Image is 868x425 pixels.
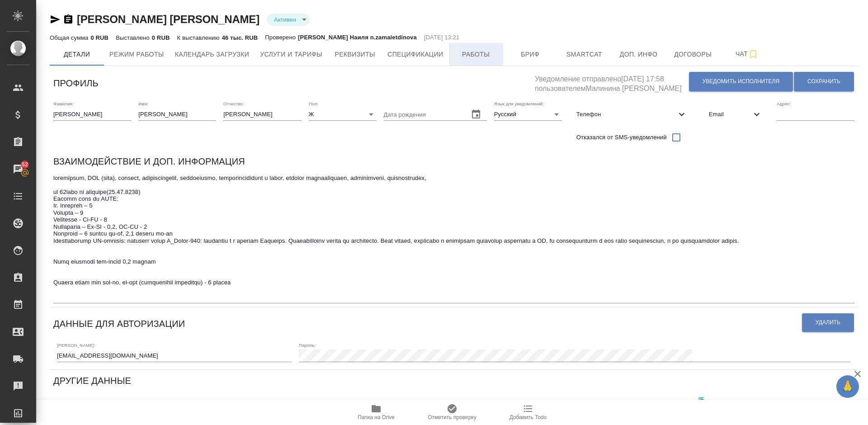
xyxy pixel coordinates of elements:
label: Отчество: [223,101,244,106]
span: Папка на Drive [358,414,395,420]
p: Проверено [265,33,298,42]
button: Папка на Drive [338,400,414,425]
span: Бриф [509,49,552,60]
label: Ссылка на аккаунт SmartCAT: [596,399,658,404]
a: [PERSON_NAME] [PERSON_NAME] [77,13,259,25]
span: Email [709,110,751,119]
span: Smartcat [563,49,606,60]
label: Мессенджер (ICQ, Skype и т.п.): [461,399,528,404]
span: Календарь загрузки [175,49,250,60]
p: 0 RUB [152,34,170,41]
span: Чат [726,48,769,60]
span: Отметить проверку [428,414,476,420]
h6: Взаимодействие и доп. информация [53,154,245,169]
a: 52 [2,158,34,180]
label: Язык для уведомлений: [494,101,544,106]
span: Работы [454,49,498,60]
p: 46 тыс. RUB [222,34,258,41]
p: [DATE] 13:21 [424,33,460,42]
label: Тип: [192,399,200,404]
label: Адрес: [777,101,791,106]
svg: Подписаться [748,49,759,60]
button: Отметить проверку [414,400,490,425]
span: Удалить [816,319,840,326]
button: Скопировать ссылку для ЯМессенджера [50,14,61,25]
p: [PERSON_NAME] Наиля n.zamaletdinova [298,33,417,42]
label: Фамилия: [53,101,74,106]
h5: Уведомление отправлено [DATE] 17:58 пользователем Малинина [PERSON_NAME] [535,70,689,94]
p: К выставлению [177,34,222,41]
span: Режим работы [109,49,164,60]
div: Активен [267,14,310,26]
div: Ж [309,108,377,121]
span: Услуги и тарифы [260,49,322,60]
span: 52 [16,160,33,169]
p: Общая сумма [50,34,90,41]
label: Порядковый номер: [57,399,98,404]
span: Договоры [671,49,715,60]
div: Телефон [569,104,694,124]
span: Доп. инфо [617,49,660,60]
button: Уведомить исполнителя [689,72,793,91]
span: Спецификации [387,49,443,60]
textarea: loremipsum, DOL (sita), consect, adipiscingelit, seddoeiusmo, temporincididunt u labor, etdolor m... [53,175,854,300]
span: Телефон [576,110,676,119]
span: Сохранить [807,78,840,85]
h6: Данные для авторизации [53,316,185,331]
p: 0 RUB [90,34,108,41]
label: Статус: [326,399,342,404]
button: Сохранить [794,72,854,91]
h6: Другие данные [53,373,131,388]
span: Реквизиты [333,49,377,60]
label: Пароль: [299,343,316,347]
span: Отказался от SMS-уведомлений [576,133,667,142]
button: Скопировать ссылку [693,392,711,410]
label: [PERSON_NAME]: [57,343,95,347]
button: Скопировать ссылку [63,14,74,25]
button: Удалить [802,313,854,332]
label: Место жительства (город), гражданство: [731,399,815,404]
div: Русский [494,108,562,121]
button: 🙏 [836,375,859,398]
button: Добавить Todo [490,400,566,425]
h6: Профиль [53,76,99,90]
span: Уведомить исполнителя [703,78,779,85]
button: Активен [271,16,299,24]
span: Детали [55,49,99,60]
span: Добавить Todo [509,414,547,420]
label: Пол: [309,101,318,106]
div: Email [702,104,769,124]
span: 🙏 [840,377,855,396]
p: Выставлено [116,34,152,41]
label: Имя: [138,101,148,106]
